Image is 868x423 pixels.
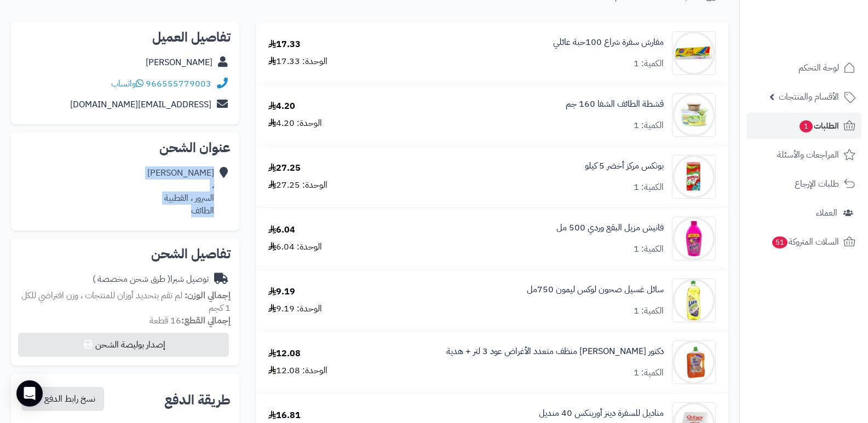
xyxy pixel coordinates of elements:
a: الطلبات1 [746,113,861,139]
button: نسخ رابط الدفع [21,387,104,411]
a: قشطة الطائف الشفا 160 جم [566,98,664,111]
a: 966555779003 [146,77,211,90]
div: توصيل شبرا [93,273,209,286]
img: 1675756969-1643473975_6281015012200-90x90.jpg [672,31,715,75]
img: 1676700333-RpC474OUjbLXVehvpnrejZgy4ivLfPwuILGZWpt2-90x90.jpg [672,217,715,260]
a: مفارش سفرة شراع 100حبة عائلي [553,36,664,49]
div: الكمية: 1 [634,181,664,194]
a: العملاء [746,200,861,226]
div: Open Intercom Messenger [16,380,43,407]
div: الوحدة: 4.20 [268,117,322,130]
div: [PERSON_NAME] ، السرور ، القطبية الطائف [147,167,214,217]
img: 1675255560-f8bf864e-812d-4f51-b63e-30dc0d773801-thumbnail-770x770-70-90x90.jpg [672,279,715,322]
h2: تفاصيل الشحن [20,247,231,260]
button: إصدار بوليصة الشحن [18,333,229,357]
div: الوحدة: 9.19 [268,303,322,315]
img: 1753378877-IMG_4590-90x90.jpeg [672,155,715,199]
a: طلبات الإرجاع [746,171,861,197]
span: لوحة التحكم [798,60,839,76]
small: 16 قطعة [150,314,231,327]
a: [EMAIL_ADDRESS][DOMAIN_NAME] [70,98,211,111]
span: الأقسام والمنتجات [779,89,839,105]
div: الكمية: 1 [634,243,664,256]
div: الوحدة: 27.25 [268,179,327,192]
div: الوحدة: 6.04 [268,241,322,253]
span: المراجعات والأسئلة [777,147,839,163]
span: 1 [800,120,813,132]
div: الكمية: 1 [634,57,664,70]
h2: طريقة الدفع [164,393,231,407]
div: الوحدة: 17.33 [268,55,327,68]
span: الطلبات [798,118,839,134]
a: لوحة التحكم [746,55,861,81]
strong: إجمالي القطع: [181,314,231,327]
a: دكتور [PERSON_NAME] منظف متعدد الأغراض عود 3 لتر + هدية [446,345,664,358]
div: 6.04 [268,224,295,236]
div: 12.08 [268,347,301,360]
a: بونكس مركز أخضر 5 كيلو [585,160,664,172]
a: [PERSON_NAME] [146,56,212,69]
img: logo-2.png [794,8,858,31]
img: 1755180175-IMG_4933-90x90.jpeg [672,93,715,137]
a: سائل غسيل صحون لوكس ليمون 750مل [527,283,664,296]
div: 9.19 [268,286,295,298]
div: 4.20 [268,100,295,113]
h2: تفاصيل العميل [20,31,231,44]
span: نسخ رابط الدفع [44,392,95,405]
a: السلات المتروكة51 [746,229,861,255]
a: مناديل للسفرة دينز أورينكس 40 منديل [539,407,664,420]
a: المراجعات والأسئلة [746,142,861,168]
div: الكمية: 1 [634,367,664,379]
div: 17.33 [268,38,301,51]
span: السلات المتروكة [771,234,839,250]
h2: عنوان الشحن [20,141,231,154]
strong: إجمالي الوزن: [185,289,231,302]
div: الكمية: 1 [634,119,664,132]
span: لم تقم بتحديد أوزان للمنتجات ، وزن افتراضي للكل 1 كجم [21,289,231,315]
span: العملاء [816,205,837,221]
a: فانيش مزيل البقع وردي 500 مل [556,222,664,234]
div: الكمية: 1 [634,305,664,317]
span: 51 [772,236,787,248]
img: 1672061906-d28f2683-f862-4c9c-bf95-f50f483d5cfc-thumbnail-770x770-70-90x90.jpg [672,340,715,384]
span: ( طرق شحن مخصصة ) [93,273,170,286]
div: الوحدة: 12.08 [268,364,327,377]
a: واتساب [111,77,143,90]
span: طلبات الإرجاع [795,176,839,192]
div: 27.25 [268,162,301,175]
div: 16.81 [268,409,301,422]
